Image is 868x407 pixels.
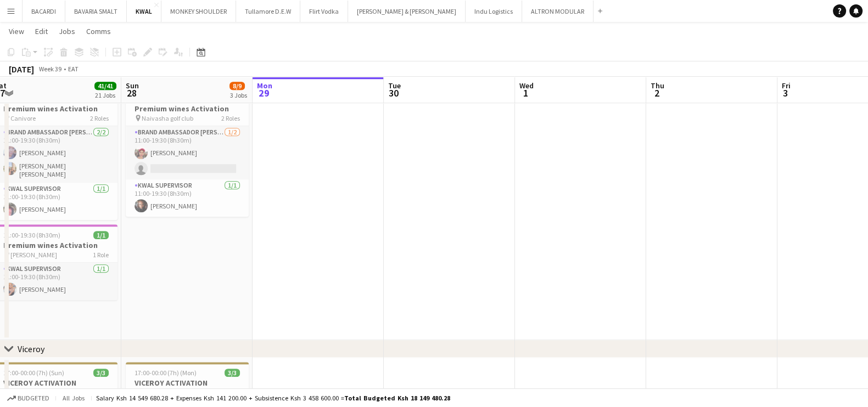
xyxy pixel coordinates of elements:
[82,24,115,38] a: Comms
[522,1,593,22] button: ALTRON MODULAR
[35,26,48,36] span: Edit
[23,1,65,22] button: BACARDI
[127,1,161,22] button: KWAL
[9,26,24,36] span: View
[9,64,34,75] div: [DATE]
[86,26,111,36] span: Comms
[348,1,466,22] button: [PERSON_NAME] & [PERSON_NAME]
[236,1,300,22] button: Tullamore D.E.W
[54,24,80,38] a: Jobs
[96,394,450,402] div: Salary Ksh 14 549 680.28 + Expenses Ksh 141 200.00 + Subsistence Ksh 3 458 600.00 =
[18,343,44,354] div: Viceroy
[59,26,75,36] span: Jobs
[466,1,522,22] button: Indu Logistics
[18,394,49,402] span: Budgeted
[31,24,52,38] a: Edit
[161,1,236,22] button: MONKEY SHOULDER
[5,392,51,404] button: Budgeted
[60,394,87,402] span: All jobs
[4,24,29,38] a: View
[344,394,450,402] span: Total Budgeted Ksh 18 149 480.28
[36,65,64,73] span: Week 39
[300,1,348,22] button: Flirt Vodka
[68,65,79,73] div: EAT
[65,1,127,22] button: BAVARIA SMALT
